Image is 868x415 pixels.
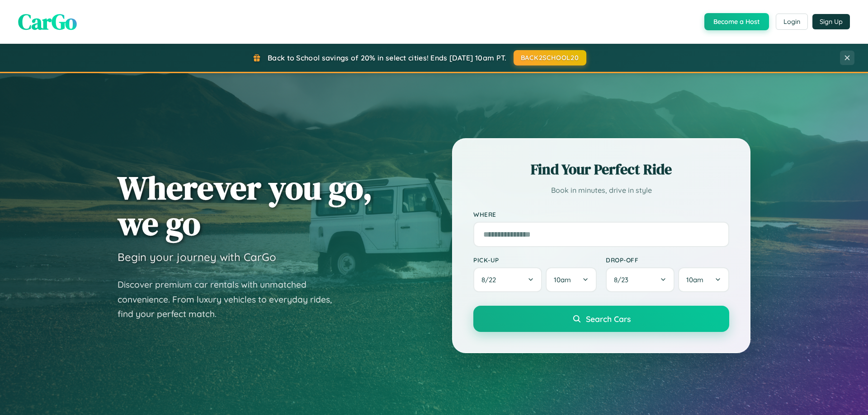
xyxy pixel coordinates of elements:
button: Become a Host [704,13,769,30]
p: Discover premium car rentals with unmatched convenience. From luxury vehicles to everyday rides, ... [118,277,344,322]
button: Sign Up [812,14,850,29]
button: 8/23 [606,267,675,292]
label: Pick-up [473,256,597,264]
span: CarGo [18,7,77,37]
span: 8 / 22 [481,275,500,284]
h3: Begin your journey with CarGo [118,250,276,264]
span: Search Cars [586,314,631,324]
button: 8/22 [473,267,542,292]
span: 10am [686,275,703,284]
button: Login [776,14,808,30]
h1: Wherever you go, we go [118,170,373,241]
label: Drop-off [606,256,729,264]
button: 10am [678,267,729,292]
button: 10am [546,267,597,292]
button: BACK2SCHOOL20 [514,50,586,65]
span: Back to School savings of 20% in select cities! Ends [DATE] 10am PT. [268,53,506,62]
p: Book in minutes, drive in style [473,184,729,197]
h2: Find Your Perfect Ride [473,159,729,179]
button: Search Cars [473,306,729,332]
span: 8 / 23 [614,275,633,284]
span: 10am [554,275,571,284]
label: Where [473,210,729,218]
